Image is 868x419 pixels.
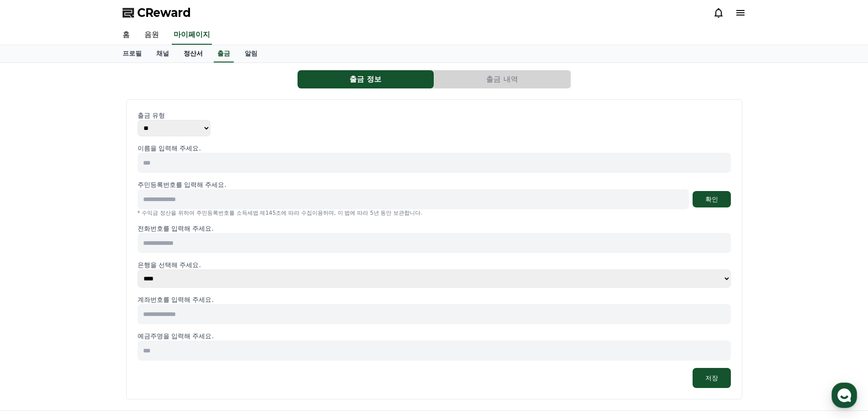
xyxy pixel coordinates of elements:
button: 확인 [693,191,731,207]
p: 계좌번호를 입력해 주세요. [138,295,731,304]
a: 채널 [149,45,176,62]
a: 설정 [118,289,175,312]
a: 출금 정보 [298,70,434,88]
a: 대화 [60,289,118,312]
p: 이름을 입력해 주세요. [138,144,731,153]
a: CReward [123,5,191,20]
a: 출금 [214,45,234,62]
a: 음원 [137,26,166,45]
span: 홈 [29,303,34,310]
span: 대화 [83,303,94,310]
a: 마이페이지 [172,26,212,45]
span: 설정 [141,303,152,310]
p: 예금주명을 입력해 주세요. [138,331,731,341]
a: 홈 [3,289,60,312]
p: 은행을 선택해 주세요. [138,260,731,269]
p: * 수익금 정산을 위하여 주민등록번호를 소득세법 제145조에 따라 수집이용하며, 이 법에 따라 5년 동안 보관합니다. [138,209,731,217]
button: 저장 [693,368,731,388]
a: 프로필 [115,45,149,62]
p: 전화번호를 입력해 주세요. [138,224,731,233]
span: CReward [137,5,191,20]
button: 출금 정보 [298,70,434,88]
a: 홈 [115,26,137,45]
a: 알림 [237,45,265,62]
a: 출금 내역 [434,70,571,88]
p: 주민등록번호를 입력해 주세요. [138,180,226,189]
a: 정산서 [176,45,210,62]
p: 출금 유형 [138,111,731,120]
button: 출금 내역 [434,70,570,88]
